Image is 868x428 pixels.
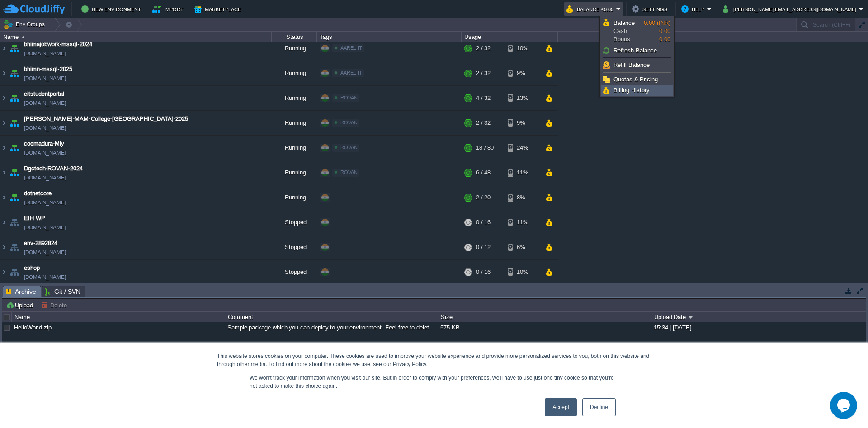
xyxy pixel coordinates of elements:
[8,160,21,185] img: AMDAwAAAACH5BAEAAAAALAAAAAABAAEAAAICRAEAOw==
[24,214,45,223] a: EIH WP
[24,148,66,157] a: [DOMAIN_NAME]
[681,4,707,14] button: Help
[272,210,317,235] div: Stopped
[476,36,491,61] div: 2 / 32
[476,185,491,210] div: 2 / 20
[0,61,8,85] img: AMDAwAAAACH5BAEAAAAALAAAAAABAAEAAAICRAEAOw==
[632,4,670,14] button: Settings
[217,352,651,368] div: This website stores cookies on your computer. These cookies are used to improve your website expe...
[439,312,651,322] div: Size
[24,273,66,282] a: [DOMAIN_NAME]
[24,173,66,182] a: [DOMAIN_NAME]
[8,86,21,110] img: AMDAwAAAACH5BAEAAAAALAAAAAABAAEAAAICRAEAOw==
[3,4,65,15] img: CloudJiffy
[24,223,66,232] a: [DOMAIN_NAME]
[0,136,8,160] img: AMDAwAAAACH5BAEAAAAALAAAAAABAAEAAAICRAEAOw==
[24,74,66,83] a: [DOMAIN_NAME]
[508,111,537,135] div: 9%
[545,398,577,416] a: Accept
[8,210,21,235] img: AMDAwAAAACH5BAEAAAAALAAAAAABAAEAAAICRAEAOw==
[613,47,657,54] span: Refresh Balance
[476,160,491,185] div: 6 / 48
[225,322,437,333] div: Sample package which you can deploy to your environment. Feel free to delete and upload a package...
[272,111,317,135] div: Running
[644,19,670,42] span: 0.00 0.00
[508,160,537,185] div: 11%
[613,19,644,43] span: Cash Bonus
[24,40,92,49] a: bhimajobwork-mssql-2024
[8,61,21,85] img: AMDAwAAAACH5BAEAAAAALAAAAAABAAEAAAICRAEAOw==
[24,139,64,148] a: coemadura-Mly
[272,61,317,85] div: Running
[340,120,358,125] span: ROVAN
[0,210,8,235] img: AMDAwAAAACH5BAEAAAAALAAAAAABAAEAAAICRAEAOw==
[462,32,557,42] div: Usage
[340,70,362,75] span: AAREL IT
[652,312,864,322] div: Upload Date
[0,260,8,284] img: AMDAwAAAACH5BAEAAAAALAAAAAABAAEAAAICRAEAOw==
[0,111,8,135] img: AMDAwAAAACH5BAEAAAAALAAAAAABAAEAAAICRAEAOw==
[14,324,52,331] a: HelloWorld.zip
[0,185,8,210] img: AMDAwAAAACH5BAEAAAAALAAAAAABAAEAAAICRAEAOw==
[8,36,21,61] img: AMDAwAAAACH5BAEAAAAALAAAAAABAAEAAAICRAEAOw==
[508,185,537,210] div: 8%
[476,61,491,85] div: 2 / 32
[8,235,21,259] img: AMDAwAAAACH5BAEAAAAALAAAAAABAAEAAAICRAEAOw==
[566,4,616,14] button: Balance ₹0.00
[340,145,358,150] span: ROVAN
[24,65,72,74] a: bhimn-mssql-2025
[340,95,358,100] span: ROVAN
[508,86,537,110] div: 13%
[12,312,224,322] div: Name
[1,32,271,42] div: Name
[476,210,491,235] div: 0 / 16
[508,235,537,259] div: 6%
[601,60,673,70] a: Refill Balance
[723,4,859,14] button: [PERSON_NAME][EMAIL_ADDRESS][DOMAIN_NAME]
[81,4,144,14] button: New Environment
[601,85,673,95] a: Billing History
[340,169,358,175] span: ROVAN
[194,4,244,14] button: Marketplace
[0,86,8,110] img: AMDAwAAAACH5BAEAAAAALAAAAAABAAEAAAICRAEAOw==
[476,136,494,160] div: 18 / 80
[508,61,537,85] div: 9%
[476,260,491,284] div: 0 / 16
[613,19,635,26] span: Balance
[0,235,8,259] img: AMDAwAAAACH5BAEAAAAALAAAAAABAAEAAAICRAEAOw==
[45,286,80,297] span: Git / SVN
[24,239,57,248] a: env-2892824
[613,87,650,94] span: Billing History
[508,36,537,61] div: 10%
[24,123,66,132] a: [DOMAIN_NAME]
[476,235,491,259] div: 0 / 12
[613,76,658,83] span: Quotas & Pricing
[8,260,21,284] img: AMDAwAAAACH5BAEAAAAALAAAAAABAAEAAAICRAEAOw==
[644,19,670,26] span: 0.00 (INR)
[24,263,40,273] a: eshop
[24,99,66,108] a: [DOMAIN_NAME]
[272,185,317,210] div: Running
[226,312,438,322] div: Comment
[508,136,537,160] div: 24%
[438,322,650,333] div: 575 KB
[24,89,64,99] a: citstudentportal
[24,248,66,257] a: [DOMAIN_NAME]
[24,49,66,58] a: [DOMAIN_NAME]
[6,301,36,309] button: Upload
[24,164,83,173] span: Dgctech-ROVAN-2024
[6,286,36,297] span: Archive
[24,114,188,123] a: [PERSON_NAME]-MAM-College-[GEOGRAPHIC_DATA]-2025
[601,46,673,56] a: Refresh Balance
[272,136,317,160] div: Running
[272,235,317,259] div: Stopped
[152,4,186,14] button: Import
[24,189,52,198] a: dotnetcore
